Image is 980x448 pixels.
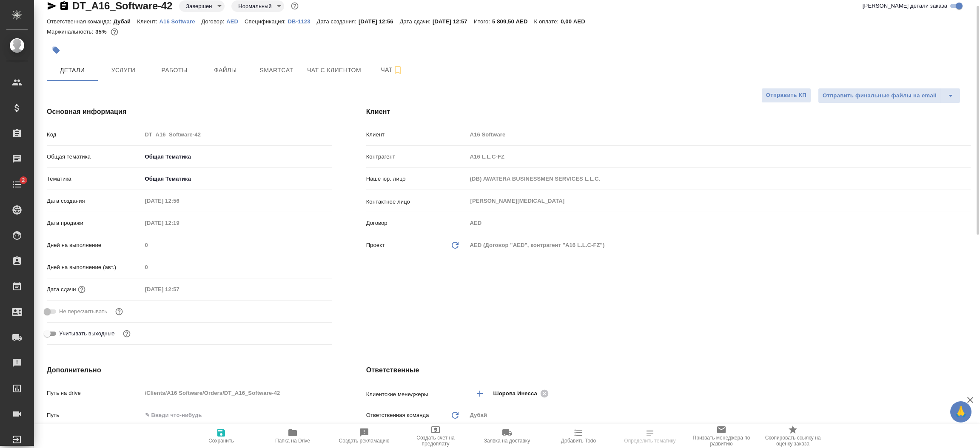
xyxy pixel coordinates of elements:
[142,172,332,186] div: Общая Тематика
[142,239,332,251] input: Пустое поле
[966,393,968,394] button: Open
[288,17,317,25] a: DB-1123
[470,383,490,404] button: Добавить менеджера
[471,424,543,448] button: Заявка на доставку
[467,173,971,185] input: Пустое поле
[474,18,492,25] p: Итого:
[339,438,390,444] span: Создать рекламацию
[142,387,332,399] input: Пустое поле
[236,3,274,10] button: Нормальный
[142,261,332,273] input: Пустое поле
[366,219,467,227] p: Договор
[366,198,467,206] p: Контактное лицо
[467,128,971,141] input: Пустое поле
[492,18,534,25] p: 5 809,50 AED
[142,150,332,164] div: Общая Тематика
[823,91,937,101] span: Отправить финальные файлы на email
[245,18,288,25] p: Спецификация:
[47,197,142,205] p: Дата создания
[47,130,142,139] p: Код
[766,91,806,100] span: Отправить КП
[47,107,332,117] h4: Основная информация
[493,388,551,399] div: Шорова Инесса
[366,130,467,139] p: Клиент
[467,217,971,229] input: Пустое поле
[534,18,561,25] p: К оплате:
[47,285,76,294] p: Дата сдачи
[467,408,971,422] div: Дубай
[288,18,317,25] p: DB-1123
[686,424,757,448] button: Призвать менеджера по развитию
[52,65,93,76] span: Детали
[614,424,686,448] button: Определить тематику
[179,0,225,12] div: Завершен
[47,1,57,11] button: Скопировать ссылку для ЯМессенджера
[289,0,300,11] button: Доп статусы указывают на важность/срочность заказа
[142,128,332,141] input: Пустое поле
[114,18,137,25] p: Дубай
[47,28,95,35] p: Маржинальность:
[275,438,310,444] span: Папка на Drive
[405,435,466,447] span: Создать счет на предоплату
[467,150,971,163] input: Пустое поле
[863,2,947,10] span: [PERSON_NAME] детали заказа
[205,65,246,76] span: Файлы
[59,329,115,338] span: Учитывать выходные
[47,365,332,375] h4: Дополнительно
[114,306,125,317] button: Включи, если не хочешь, чтобы указанная дата сдачи изменилась после переставления заказа в 'Подтв...
[47,241,142,250] p: Дней на выполнение
[226,18,245,25] p: AED
[59,1,69,11] button: Скопировать ссылку
[185,424,257,448] button: Сохранить
[433,18,474,25] p: [DATE] 12:57
[366,153,467,161] p: Контрагент
[366,241,385,250] p: Проект
[2,174,32,195] a: 2
[17,176,30,184] span: 2
[366,390,467,399] p: Клиентские менеджеры
[142,195,217,207] input: Пустое поле
[47,219,142,227] p: Дата продажи
[183,3,214,10] button: Завершен
[76,284,87,295] button: Если добавить услуги и заполнить их объемом, то дата рассчитается автоматически
[154,65,195,76] span: Работы
[366,107,971,117] h4: Клиент
[202,18,227,25] p: Договор:
[954,403,968,421] span: 🙏
[393,65,403,75] svg: Подписаться
[137,18,159,25] p: Клиент:
[818,88,960,103] div: split button
[208,438,234,444] span: Сохранить
[371,65,412,75] span: Чат
[47,411,142,420] p: Путь
[761,88,811,103] button: Отправить КП
[467,238,971,252] div: AED (Договор "AED", контрагент "A16 L.L.C-FZ")
[757,424,829,448] button: Скопировать ссылку на оценку заказа
[109,26,120,37] button: 3710.00 AED;
[762,435,823,447] span: Скопировать ссылку на оценку заказа
[47,153,142,161] p: Общая тематика
[142,217,217,229] input: Пустое поле
[226,17,245,25] a: AED
[366,411,429,420] p: Ответственная команда
[103,65,144,76] span: Услуги
[484,438,530,444] span: Заявка на доставку
[561,18,591,25] p: 0,00 AED
[95,28,108,35] p: 35%
[142,409,332,421] input: ✎ Введи что-нибудь
[47,18,114,25] p: Ответственная команда:
[47,41,66,60] button: Добавить тэг
[328,424,400,448] button: Создать рекламацию
[160,17,202,25] a: A16 Software
[142,283,217,295] input: Пустое поле
[561,438,596,444] span: Добавить Todo
[257,424,328,448] button: Папка на Drive
[691,435,752,447] span: Призвать менеджера по развитию
[950,401,971,422] button: 🙏
[47,175,142,183] p: Тематика
[59,307,107,316] span: Не пересчитывать
[400,424,471,448] button: Создать счет на предоплату
[543,424,614,448] button: Добавить Todo
[366,175,467,183] p: Наше юр. лицо
[359,18,400,25] p: [DATE] 12:56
